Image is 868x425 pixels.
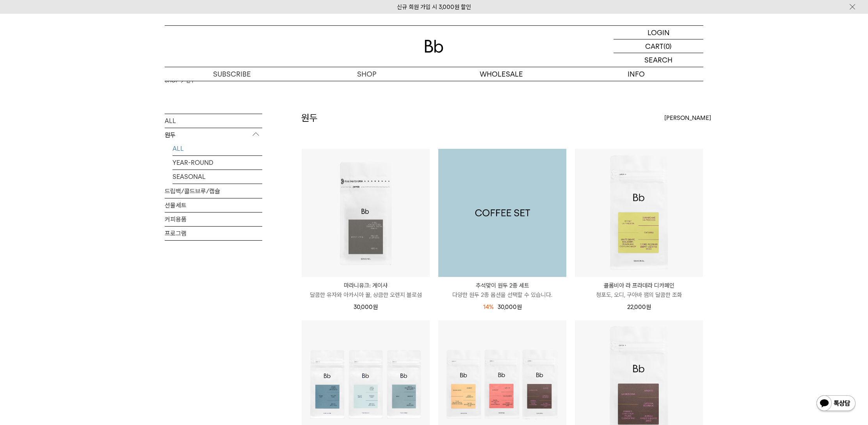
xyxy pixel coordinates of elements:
[165,184,262,198] a: 드립백/콜드브루/캡슐
[354,304,378,311] span: 30,000
[397,4,471,11] a: 신규 회원 가입 시 3,000원 할인
[302,281,430,300] a: 마라니유크: 게이샤 달콤한 유자와 아카시아 꿀, 상큼한 오렌지 블로섬
[173,170,262,183] a: SEASONAL
[646,304,651,311] span: 원
[438,281,566,290] p: 추석맞이 원두 2종 세트
[165,128,262,142] p: 원두
[302,149,430,277] img: 마라니유크: 게이샤
[438,149,566,277] img: 1000001199_add2_013.jpg
[644,53,672,67] p: SEARCH
[438,281,566,300] a: 추석맞이 원두 2종 세트 다양한 원두 2종 옵션을 선택할 수 있습니다.
[165,212,262,226] a: 커피용품
[173,141,262,155] a: ALL
[575,149,703,277] img: 콜롬비아 라 프라데라 디카페인
[434,67,569,81] p: WHOLESALE
[569,67,703,81] p: INFO
[816,395,856,413] img: 카카오톡 채널 1:1 채팅 버튼
[614,39,703,53] a: CART (0)
[664,113,711,123] span: [PERSON_NAME]
[575,281,703,300] a: 콜롬비아 라 프라데라 디카페인 청포도, 오디, 구아바 잼의 달콤한 조화
[165,226,262,240] a: 프로그램
[575,281,703,290] p: 콜롬비아 라 프라데라 디카페인
[627,304,651,311] span: 22,000
[575,290,703,300] p: 청포도, 오디, 구아바 잼의 달콤한 조화
[165,114,262,127] a: ALL
[645,39,663,53] p: CART
[165,198,262,212] a: 선물세트
[302,290,430,300] p: 달콤한 유자와 아카시아 꿀, 상큼한 오렌지 블로섬
[165,67,299,81] a: SUBSCRIBE
[301,111,318,125] h2: 원두
[373,304,378,311] span: 원
[614,26,703,39] a: LOGIN
[647,26,670,39] p: LOGIN
[438,290,566,300] p: 다양한 원두 2종 옵션을 선택할 수 있습니다.
[299,67,434,81] a: SHOP
[425,40,443,53] img: 로고
[173,155,262,169] a: YEAR-ROUND
[517,304,522,311] span: 원
[663,39,672,53] p: (0)
[302,281,430,290] p: 마라니유크: 게이샤
[498,304,522,311] span: 30,000
[438,149,566,277] a: 추석맞이 원두 2종 세트
[483,302,494,312] div: 14%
